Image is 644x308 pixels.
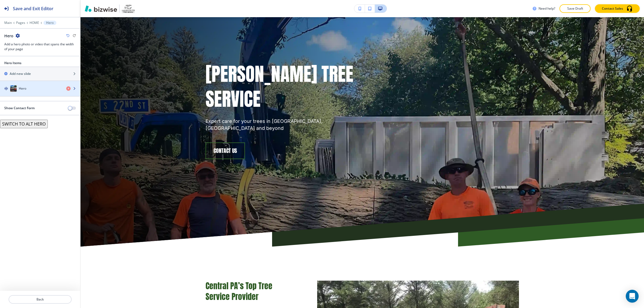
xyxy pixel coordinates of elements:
[4,42,76,52] h3: Add a hero photo or video that spans the width of your page
[539,6,555,11] h3: Need help?
[19,86,26,91] h4: Hero
[46,21,54,25] p: Hero
[602,6,623,11] p: Contact Sales
[4,87,8,90] img: Drag
[43,21,56,25] button: Hero
[10,71,31,76] h2: Add new slide
[206,280,274,303] span: Central PA’s Top Tree Service Provider
[566,6,584,11] p: Save Draft
[206,142,245,159] button: contact us
[4,21,12,25] button: Main
[206,118,356,132] p: Expert care for your trees in [GEOGRAPHIC_DATA], [GEOGRAPHIC_DATA] and beyond
[16,21,25,25] button: Pages
[4,106,35,111] h2: Show Contact Form
[4,33,13,39] h2: Hero
[13,5,53,12] h2: Save and Exit Editor
[85,5,117,12] img: Bizwise Logo
[206,61,356,111] p: [PERSON_NAME] Tree Service
[595,4,640,13] button: Contact Sales
[4,61,21,65] h2: Hero Items
[626,290,639,303] div: Open Intercom Messenger
[122,4,135,13] img: Your Logo
[30,21,39,25] button: HOME
[9,297,71,302] p: Back
[559,4,591,13] button: Save Draft
[9,295,72,304] button: Back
